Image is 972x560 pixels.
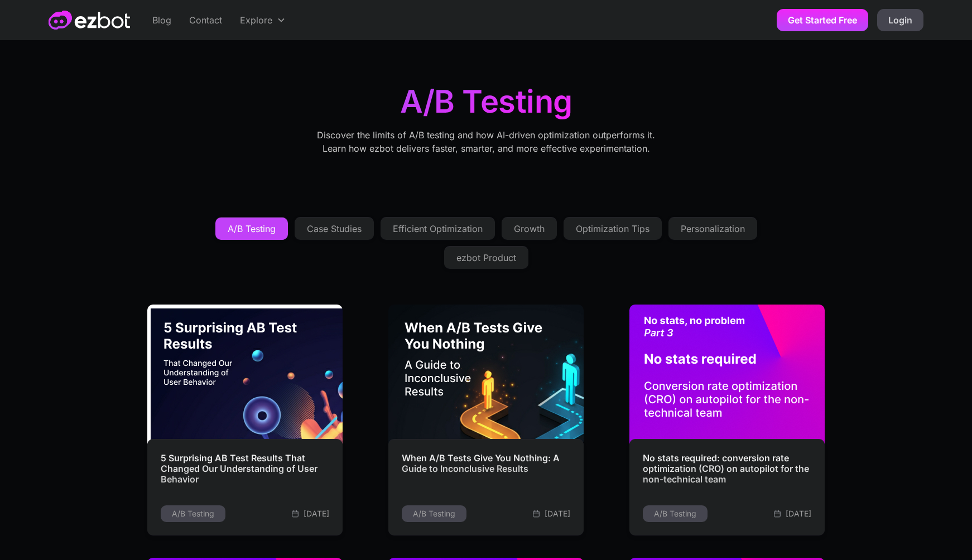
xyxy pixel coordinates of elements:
a: ezbot Product [444,247,528,269]
h2: When A/B Tests Give You Nothing: A Guide to Inconclusive Results [402,453,570,474]
h1: A/B Testing [400,85,572,124]
div: [DATE] [545,507,570,520]
div: Growth [514,224,545,233]
a: Efficient Optimization [381,218,495,240]
div: A/B Testing [413,508,455,520]
div: [DATE] [304,507,329,520]
a: When A/B Tests Give You Nothing: A Guide to Inconclusive ResultsA/B Testing[DATE] [388,305,584,535]
div: ezbot Product [456,253,516,262]
div: Explore [240,13,272,27]
h2: 5 Surprising AB Test Results That Changed Our Understanding of User Behavior [161,453,329,485]
a: home [49,11,130,30]
div: Optimization Tips [576,224,649,233]
a: A/B Testing [215,218,288,240]
div: A/B Testing [654,508,696,520]
div: A/B Testing [228,224,276,233]
a: Optimization Tips [564,218,662,240]
a: Case Studies [295,218,374,240]
div: Case Studies [307,224,362,233]
div: Discover the limits of A/B testing and how AI-driven optimization outperforms it. Learn how ezbot... [305,128,667,155]
div: A/B Testing [172,508,214,520]
a: No stats required: conversion rate optimization (CRO) on autopilot for the non-technical teamA/B ... [629,305,825,535]
a: 5 Surprising AB Test Results That Changed Our Understanding of User BehaviorA/B Testing[DATE] [147,305,343,535]
div: Personalization [681,224,745,233]
a: Login [877,9,923,31]
div: Efficient Optimization [393,224,483,233]
a: Get Started Free [777,9,868,31]
a: Personalization [668,218,757,240]
h2: No stats required: conversion rate optimization (CRO) on autopilot for the non-technical team [643,453,811,485]
a: Growth [502,218,557,240]
div: [DATE] [786,507,811,520]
